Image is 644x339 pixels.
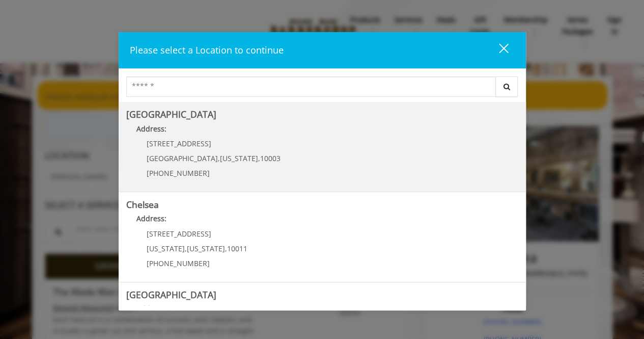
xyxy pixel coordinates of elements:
[187,244,225,253] span: [US_STATE]
[130,44,284,56] span: Please select a Location to continue
[220,153,258,163] span: [US_STATE]
[185,244,187,253] span: ,
[147,139,211,148] span: [STREET_ADDRESS]
[136,304,166,314] b: Address:
[147,258,210,268] span: [PHONE_NUMBER]
[501,83,513,90] i: Search button
[136,124,166,134] b: Address:
[126,108,216,120] b: [GEOGRAPHIC_DATA]
[225,244,227,253] span: ,
[126,76,518,102] div: Center Select
[487,43,508,58] div: close dialog
[260,153,281,163] span: 10003
[227,244,247,253] span: 10011
[218,153,220,163] span: ,
[126,76,496,97] input: Search Center
[126,198,159,211] b: Chelsea
[147,229,211,239] span: [STREET_ADDRESS]
[147,168,210,178] span: [PHONE_NUMBER]
[258,153,260,163] span: ,
[147,244,185,253] span: [US_STATE]
[480,40,515,61] button: close dialog
[147,153,218,163] span: [GEOGRAPHIC_DATA]
[126,289,216,301] b: [GEOGRAPHIC_DATA]
[136,214,166,223] b: Address:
